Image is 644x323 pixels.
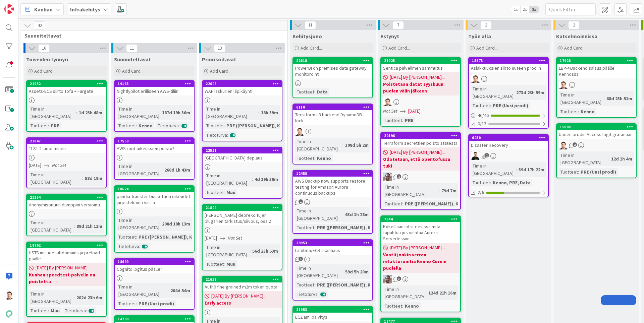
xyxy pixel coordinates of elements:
[469,151,548,160] div: JV
[115,138,194,153] div: 17559AWS root oikeuksien poisto?
[427,289,458,297] div: 124d 21h 16m
[293,307,372,313] div: 21953
[117,105,159,120] div: Time in [GEOGRAPHIC_DATA]
[258,109,259,116] span: :
[557,58,636,64] div: 17926
[29,122,48,129] div: Tuotteet
[343,141,370,149] div: 308d 5h 2m
[469,58,548,72] div: 15673Asiakkuuksien siirto uuteen prodiin
[556,123,637,178] a: 15008Uuden prodin Access logit grafanaanTGTime in [GEOGRAPHIC_DATA]:12d 1h 4mTuotteet:PRE (Uusi p...
[295,281,314,288] div: Tuotteet
[70,6,100,13] b: Infrakehitys
[179,122,180,129] span: :
[115,81,194,95] div: 19168Nightlypilot erilliseen AWS-tiliin
[381,58,460,72] div: 21025Sentica palvelimen sammutus
[4,309,14,319] img: avatar
[30,195,106,200] div: 21254
[295,138,342,152] div: Time in [GEOGRAPHIC_DATA]
[384,133,460,138] div: 20196
[293,246,372,255] div: Lambda/ECR skannaus
[205,300,280,306] b: Early access
[163,166,192,174] div: 268d 1h 43m
[545,3,596,15] input: Quick Filter...
[295,264,342,279] div: Time in [GEOGRAPHIC_DATA]
[609,155,634,163] div: 12d 1h 4m
[225,260,237,268] div: Muu
[559,80,568,89] img: TG
[491,179,532,186] div: Kenno, PRE, Data
[203,147,282,153] div: 22551
[295,290,318,298] div: Tietoturva
[402,200,403,207] span: :
[169,287,192,294] div: 204d 54m
[203,147,282,162] div: 22551[GEOGRAPHIC_DATA] deplaus
[469,135,548,149] div: 6050Disaster Recovery
[252,176,253,183] span: :
[485,153,489,157] span: 1
[30,81,106,86] div: 21952
[27,194,106,209] div: 21254Anonymisoituun dumppiin versiointi
[478,120,486,127] span: 0/13
[383,251,458,271] b: Vaatii jonkin verran refaktorointia Kenno Core:n puolella
[137,122,154,129] div: Kenno
[29,105,76,120] div: Time in [GEOGRAPHIC_DATA]
[402,302,403,310] span: :
[118,139,194,143] div: 17559
[27,242,106,248] div: 18762
[75,222,104,230] div: 89d 21h 11m
[381,139,460,147] div: Terraform secrettien poisto statesta
[608,155,609,163] span: :
[29,171,82,186] div: Time in [GEOGRAPHIC_DATA]
[403,302,421,310] div: Kenno
[27,200,106,209] div: Anonymisoituun dumppiin versiointi
[74,222,75,230] span: :
[203,276,282,282] div: 21657
[557,124,636,130] div: 15008
[4,4,14,14] img: Visit kanbanzone.com
[315,281,376,288] div: PRE ([PERSON_NAME]), K...
[515,89,546,96] div: 273d 23h 59m
[491,102,530,109] div: PRE (Uusi prodi)
[293,110,372,125] div: Terraform s3 backend DynamoDB lock
[342,141,343,149] span: :
[115,186,194,192] div: 18624
[557,58,636,78] div: 17926LB<->Backend salaus päälle Kennossa
[29,307,48,314] div: Tuotteet
[118,259,194,264] div: 18699
[224,260,225,268] span: :
[259,109,280,116] div: 18h 39m
[162,166,163,174] span: :
[160,109,192,116] div: 187d 19h 36m
[315,88,329,95] div: Data
[578,168,579,176] span: :
[342,211,343,218] span: :
[117,122,136,129] div: Tuotteet
[27,81,106,87] div: 21952
[82,175,83,182] span: :
[206,277,282,282] div: 21657
[27,242,106,263] div: 18762HSTS includesubdomains ja preload päälle
[471,85,514,100] div: Time in [GEOGRAPHIC_DATA]
[402,117,403,124] span: :
[383,275,392,283] img: ET
[469,74,548,83] div: TG
[29,219,74,234] div: Time in [GEOGRAPHIC_DATA]
[76,109,77,116] span: :
[381,222,460,243] div: Kokeillaan infra-devissä mitä tapahtuu jos vaihtaa Aurora Serverlessiin
[471,179,490,186] div: Tuotteet
[202,204,282,270] a: 21894[PERSON_NAME] deprekoitujen plugarien tarkistus/siivous, osa 2[DATE]Not SetTime in [GEOGRAPH...
[203,153,282,162] div: [GEOGRAPHIC_DATA] deplaus
[293,127,372,136] div: TG
[48,122,49,129] span: :
[383,302,402,310] div: Tuotteet
[115,192,194,207] div: pandia-transfer-buckettien oikeudet järjestelmien välillä
[380,215,461,312] a: 7644Kokeillaan infra-devissä mitä tapahtuu jos vaihtaa Aurora Serverlessiin[DATE] By [PERSON_NAME...
[293,240,372,246] div: 19953
[48,307,49,314] span: :
[27,138,106,144] div: 21847
[296,58,372,63] div: 22618
[514,89,515,96] span: :
[381,58,460,64] div: 21025
[384,58,460,63] div: 21025
[573,142,577,147] span: 2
